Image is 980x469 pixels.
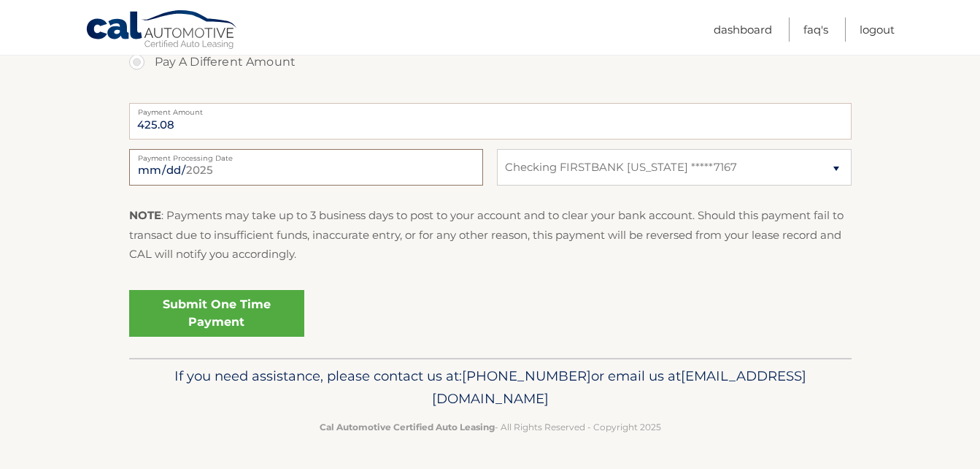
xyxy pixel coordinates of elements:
label: Payment Amount [129,103,852,115]
p: - All Rights Reserved - Copyright 2025 [139,419,842,435]
label: Payment Processing Date [129,149,483,161]
strong: Cal Automotive Certified Auto Leasing [320,422,495,432]
p: If you need assistance, please contact us at: or email us at [139,365,842,411]
a: FAQ's [803,18,828,42]
p: : Payments may take up to 3 business days to post to your account and to clear your bank account.... [129,206,852,264]
input: Payment Date [129,149,483,186]
a: Cal Automotive [85,9,239,52]
a: Logout [860,18,895,42]
span: [PHONE_NUMBER] [462,367,591,384]
strong: NOTE [129,208,161,222]
label: Pay A Different Amount [129,47,852,77]
a: Submit One Time Payment [129,290,304,337]
a: Dashboard [714,18,772,42]
input: Payment Amount [129,103,852,140]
